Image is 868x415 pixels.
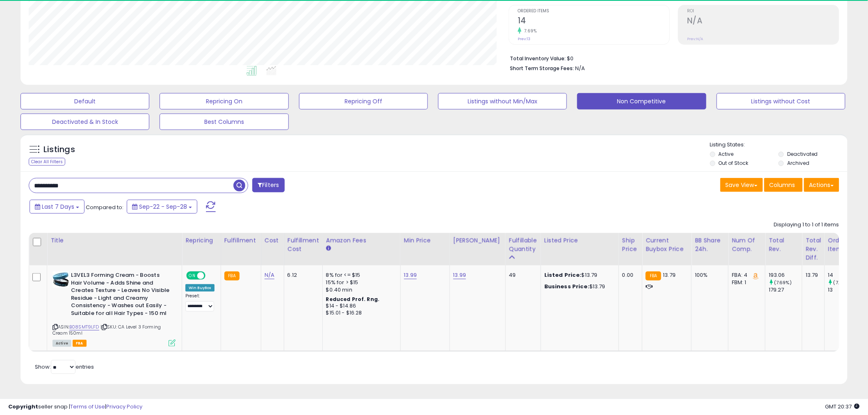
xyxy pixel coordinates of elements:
span: Last 7 Days [42,203,74,211]
small: (7.69%) [834,279,851,286]
p: Listing States: [710,141,847,149]
button: Filters [252,178,284,192]
b: Reduced Prof. Rng. [326,296,380,303]
div: 49 [509,271,535,279]
button: Deactivated & In Stock [21,114,149,130]
a: B08SMT9LFD [69,324,99,331]
span: ON [187,272,197,279]
a: Terms of Use [70,403,105,410]
div: Listed Price [544,236,615,245]
div: Fulfillment [224,236,258,245]
button: Repricing On [160,93,288,109]
div: Win BuyBox [185,284,215,292]
div: 179.27 [769,286,802,294]
button: Non Competitive [577,93,706,109]
b: L3VEL3 Forming Cream - Boosts Hair Volume - Adds Shine and Creates Texture - Leaves No Visible Re... [71,271,171,319]
li: $0 [510,53,833,63]
div: $13.79 [544,271,612,279]
div: 13.79 [806,271,818,279]
span: ROI [687,9,839,14]
div: 0.00 [622,271,636,279]
a: 13.99 [453,271,466,279]
div: Displaying 1 to 1 of 1 items [774,221,839,229]
h2: 14 [518,16,669,27]
button: Save View [720,178,763,192]
button: Repricing Off [299,93,428,109]
div: $15.01 - $16.28 [326,310,394,317]
div: 14 [828,271,861,279]
div: 8% for <= $15 [326,271,394,279]
div: Min Price [404,236,446,245]
div: Amazon Fees [326,236,397,245]
b: Business Price: [544,283,589,290]
div: Clear All Filters [29,158,65,166]
small: Prev: N/A [687,36,703,41]
span: N/A [575,64,585,72]
div: Num of Comp. [732,236,762,253]
button: Last 7 Days [30,200,85,214]
div: Fulfillable Quantity [509,236,537,253]
span: OFF [204,272,217,279]
div: Fulfillment Cost [288,236,319,253]
button: Default [21,93,149,109]
span: 13.79 [663,271,676,279]
small: FBA [646,271,661,280]
span: Sep-22 - Sep-28 [139,203,187,211]
h2: N/A [687,16,839,27]
b: Short Term Storage Fees: [510,65,574,72]
button: Listings without Min/Max [438,93,567,109]
label: Archived [787,160,809,166]
a: 13.99 [404,271,417,279]
b: Listed Price: [544,271,582,279]
button: Sep-22 - Sep-28 [127,200,197,214]
div: Total Rev. Diff. [806,236,821,262]
span: Show: entries [35,363,94,371]
small: (7.69%) [774,279,792,286]
div: ASIN: [53,271,176,346]
span: | SKU: CA Level 3 Forming Cream 150ml [53,324,161,336]
b: Total Inventory Value: [510,55,566,62]
label: Active [719,150,734,157]
small: 7.69% [521,28,537,34]
div: $13.79 [544,283,612,290]
span: FBA [73,340,87,347]
div: 100% [695,271,722,279]
div: 6.12 [288,271,316,279]
a: N/A [265,271,274,279]
div: Cost [265,236,281,245]
small: Prev: 13 [518,36,530,41]
div: Current Buybox Price [646,236,688,253]
div: $14 - $14.86 [326,303,394,310]
button: Columns [764,178,803,192]
div: 15% for > $15 [326,279,394,286]
div: FBM: 1 [732,279,759,286]
a: Privacy Policy [106,403,142,410]
div: BB Share 24h. [695,236,725,253]
label: Out of Stock [719,160,749,166]
img: 51Utn2+GzAL._SL40_.jpg [53,271,69,288]
span: Compared to: [86,203,123,211]
span: Ordered Items [518,9,669,14]
strong: Copyright [8,403,38,410]
div: $0.40 min [326,286,394,294]
div: 13 [828,286,861,294]
div: Ordered Items [828,236,858,253]
div: Title [50,236,178,245]
div: seller snap | | [8,403,142,411]
small: Amazon Fees. [326,245,331,252]
span: Columns [770,181,795,189]
small: FBA [224,271,240,280]
div: FBA: 4 [732,271,759,279]
button: Actions [804,178,839,192]
h5: Listings [43,144,75,155]
div: Ship Price [622,236,639,253]
button: Listings without Cost [717,93,845,109]
label: Deactivated [787,150,818,157]
span: All listings currently available for purchase on Amazon [53,340,71,347]
div: 193.06 [769,271,802,279]
span: 2025-10-6 20:37 GMT [825,403,860,410]
div: [PERSON_NAME] [453,236,502,245]
div: Preset: [185,293,215,312]
div: Repricing [185,236,217,245]
button: Best Columns [160,114,288,130]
